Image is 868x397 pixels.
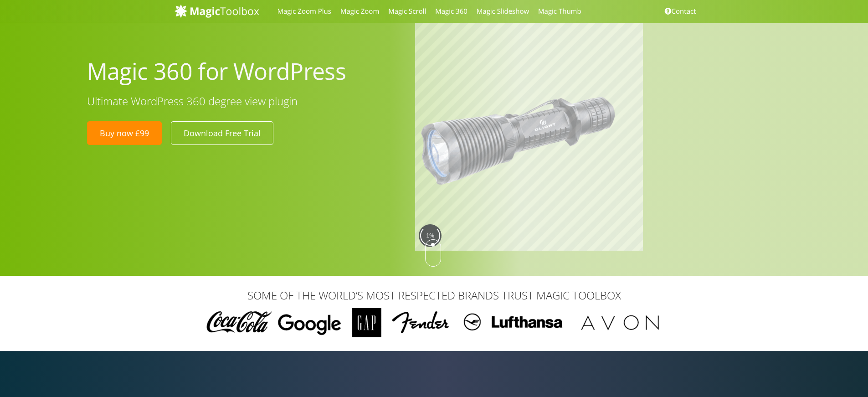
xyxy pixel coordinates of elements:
[87,95,402,107] h3: Ultimate WordPress 360 degree view plugin
[175,4,259,18] img: MagicToolbox.com - Image tools for your website
[171,121,273,145] a: Download Free Trial
[87,57,402,86] h1: Magic 360 for WordPress
[175,289,694,301] h3: SOME OF THE WORLD’S MOST RESPECTED BRANDS TRUST MAGIC TOOLBOX
[201,308,668,337] img: Magic Toolbox Customers
[87,121,162,145] a: Buy now £99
